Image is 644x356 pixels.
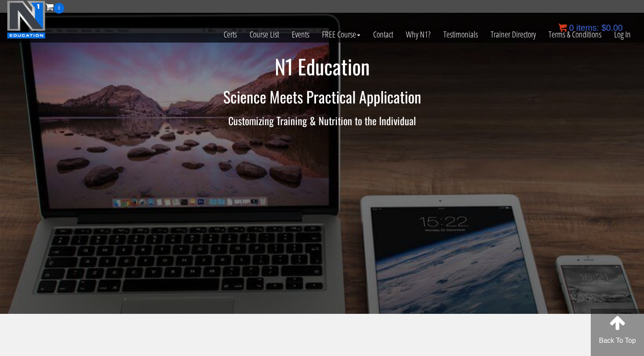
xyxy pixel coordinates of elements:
a: Course List [243,14,285,55]
span: 0 [569,23,574,32]
a: Trainer Directory [484,14,542,55]
a: 0 items: $0.00 [558,23,623,32]
a: Events [285,14,316,55]
a: Log In [608,14,637,55]
bdi: 0.00 [601,23,623,32]
a: Terms & Conditions [542,14,608,55]
a: Contact [367,14,400,55]
span: items: [576,23,599,32]
h3: Customizing Training & Nutrition to the Individual [73,115,571,126]
h2: Science Meets Practical Application [73,88,571,105]
a: Testimonials [437,14,484,55]
a: Why N1? [400,14,437,55]
span: $ [601,23,606,32]
img: n1-education [7,0,46,39]
img: icon11.png [558,23,567,32]
a: 0 [46,1,64,12]
span: 0 [54,3,64,14]
a: Certs [217,14,243,55]
a: FREE Course [316,14,367,55]
h1: N1 Education [73,55,571,78]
